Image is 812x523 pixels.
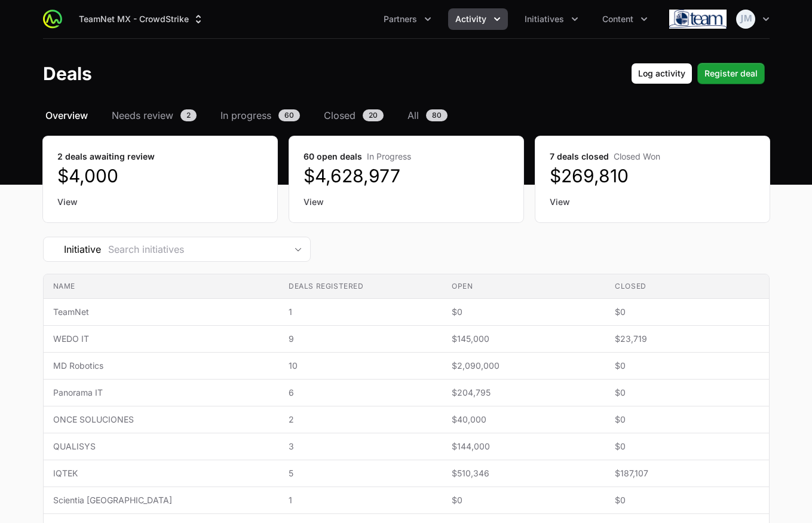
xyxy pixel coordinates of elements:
span: Content [602,13,633,25]
th: Deals registered [279,274,442,299]
div: Open [286,237,310,261]
span: $0 [615,306,759,318]
span: 1 [289,494,433,506]
button: TeamNet MX - CrowdStrike [72,8,212,30]
dd: $4,628,977 [304,165,509,186]
span: Closed [324,108,356,123]
a: View [57,196,263,208]
span: In Progress [367,151,411,161]
span: 9 [289,333,433,345]
span: 3 [289,441,433,452]
span: Scientia [GEOGRAPHIC_DATA] [53,494,269,506]
span: Panorama IT [53,387,269,399]
h1: Deals [43,63,92,84]
button: Initiatives [517,8,586,30]
span: Log activity [638,66,685,81]
span: 80 [426,109,448,121]
span: Closed Won [614,151,660,161]
span: $0 [615,387,759,399]
span: Activity [455,13,486,25]
th: Open [442,274,605,299]
span: 20 [363,109,384,121]
div: Supplier switch menu [72,8,212,30]
div: Activity menu [448,8,508,30]
a: In progress60 [218,108,302,123]
span: $204,795 [452,387,596,399]
span: MD Robotics [53,360,269,372]
span: Needs review [112,108,173,123]
a: View [304,196,509,208]
span: In progress [220,108,271,123]
dd: $269,810 [550,165,755,186]
span: QUALISYS [53,441,269,452]
a: All80 [405,108,450,123]
th: Closed [605,274,768,299]
span: WEDO IT [53,333,269,345]
span: $0 [452,494,596,506]
div: Main navigation [62,8,655,30]
span: Initiative [44,242,101,256]
span: $0 [615,494,759,506]
img: TeamNet MX [669,7,727,31]
div: Content menu [595,8,655,30]
button: Activity [448,8,508,30]
span: TeamNet [53,306,269,318]
span: Register deal [704,66,758,81]
button: Log activity [631,63,693,84]
span: $187,107 [615,467,759,479]
a: Closed20 [321,108,386,123]
span: Partners [384,13,417,25]
th: Name [44,274,279,299]
span: 60 [278,109,300,121]
span: $510,346 [452,467,596,479]
span: $40,000 [452,414,596,426]
span: $2,090,000 [452,360,596,372]
a: Overview [43,108,90,123]
a: View [550,196,755,208]
span: $0 [615,441,759,452]
dt: 60 open deals [304,151,509,163]
span: $0 [615,360,759,372]
span: $145,000 [452,333,596,345]
span: IQTEK [53,467,269,479]
span: 2 [180,109,197,121]
div: Primary actions [631,63,765,84]
span: Overview [45,108,88,123]
span: ONCE SOLUCIONES [53,414,269,426]
a: Needs review2 [109,108,199,123]
span: 10 [289,360,433,372]
input: Search initiatives [101,237,286,261]
nav: Deals navigation [43,108,770,123]
span: Initiatives [525,13,564,25]
dt: 2 deals awaiting review [57,151,263,163]
dt: 7 deals closed [550,151,755,163]
span: $0 [615,414,759,426]
span: $23,719 [615,333,759,345]
button: Partners [376,8,439,30]
dd: $4,000 [57,165,263,186]
img: Juan Manuel Zuleta [736,10,755,29]
img: ActivitySource [43,10,62,29]
button: Register deal [697,63,765,84]
span: All [407,108,419,123]
span: $0 [452,306,596,318]
span: 5 [289,467,433,479]
span: 1 [289,306,433,318]
button: Content [595,8,655,30]
span: 2 [289,414,433,426]
span: $144,000 [452,441,596,452]
div: Partners menu [376,8,439,30]
div: Initiatives menu [517,8,586,30]
span: 6 [289,387,433,399]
